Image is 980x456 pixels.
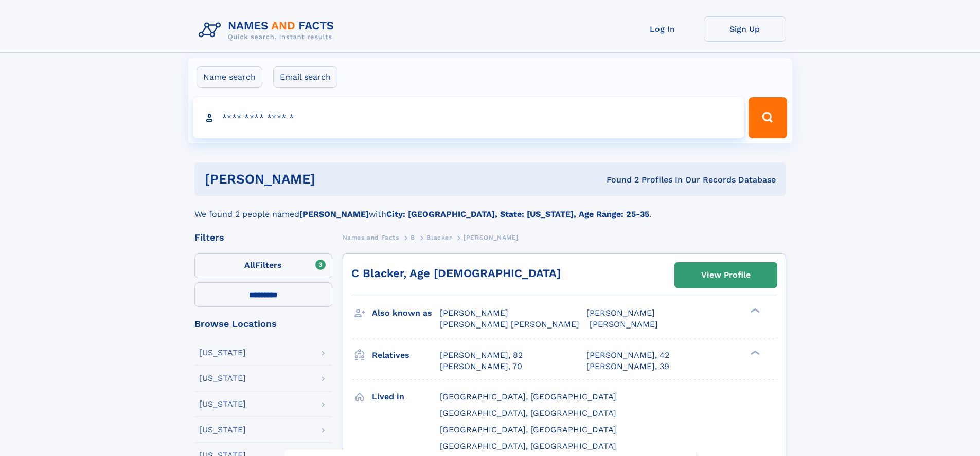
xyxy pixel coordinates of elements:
[199,426,246,434] div: [US_STATE]
[586,350,669,361] a: [PERSON_NAME], 42
[343,231,399,244] a: Names and Facts
[461,174,776,186] div: Found 2 Profiles In Our Records Database
[440,425,616,434] span: [GEOGRAPHIC_DATA], [GEOGRAPHIC_DATA]
[426,231,452,244] a: Blacker
[704,16,786,42] a: Sign Up
[273,66,337,88] label: Email search
[386,209,649,219] b: City: [GEOGRAPHIC_DATA], State: [US_STATE], Age Range: 25-35
[411,231,415,244] a: B
[193,97,744,138] input: search input
[199,374,246,382] div: [US_STATE]
[749,97,787,138] button: Search Button
[440,308,508,318] span: [PERSON_NAME]
[194,319,332,329] div: Browse Locations
[748,349,760,356] div: ❯
[621,16,704,42] a: Log In
[197,66,262,88] label: Name search
[440,319,579,329] span: [PERSON_NAME] [PERSON_NAME]
[586,361,669,372] a: [PERSON_NAME], 39
[372,304,440,322] h3: Also known as
[440,350,523,361] a: [PERSON_NAME], 82
[426,234,452,241] span: Blacker
[299,209,369,219] b: [PERSON_NAME]
[440,361,522,372] a: [PERSON_NAME], 70
[701,263,751,287] div: View Profile
[194,16,343,44] img: Logo Names and Facts
[675,263,777,287] a: View Profile
[194,196,786,221] div: We found 2 people named with .
[199,400,246,408] div: [US_STATE]
[372,346,440,364] h3: Relatives
[586,308,655,318] span: [PERSON_NAME]
[351,267,561,280] a: C Blacker, Age [DEMOGRAPHIC_DATA]
[205,173,461,186] h1: [PERSON_NAME]
[244,260,255,270] span: All
[440,408,616,418] span: [GEOGRAPHIC_DATA], [GEOGRAPHIC_DATA]
[199,349,246,357] div: [US_STATE]
[194,233,332,242] div: Filters
[440,441,616,451] span: [GEOGRAPHIC_DATA], [GEOGRAPHIC_DATA]
[372,388,440,406] h3: Lived in
[748,307,760,314] div: ❯
[464,234,519,241] span: [PERSON_NAME]
[590,319,658,329] span: [PERSON_NAME]
[440,392,616,402] span: [GEOGRAPHIC_DATA], [GEOGRAPHIC_DATA]
[194,253,332,278] label: Filters
[411,234,415,241] span: B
